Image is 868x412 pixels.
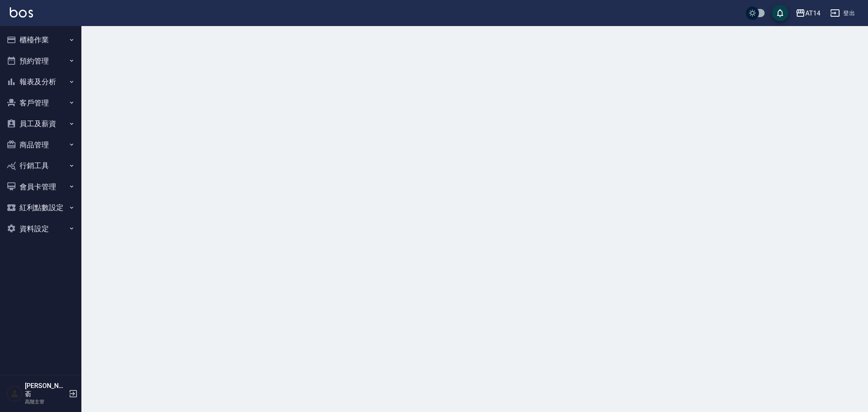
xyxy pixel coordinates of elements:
button: 員工及薪資 [3,113,78,134]
img: Logo [10,7,33,18]
div: AT14 [805,8,820,18]
button: 報表及分析 [3,71,78,92]
button: 客戶管理 [3,92,78,114]
button: 會員卡管理 [3,176,78,197]
button: 資料設定 [3,218,78,239]
p: 高階主管 [25,398,66,405]
button: 登出 [827,6,858,21]
button: AT14 [792,5,824,22]
button: 櫃檯作業 [3,29,78,50]
h5: [PERSON_NAME]萮 [25,382,66,398]
button: save [772,5,788,21]
button: 紅利點數設定 [3,197,78,218]
img: Person [7,386,23,402]
button: 預約管理 [3,50,78,72]
button: 行銷工具 [3,155,78,176]
button: 商品管理 [3,134,78,156]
